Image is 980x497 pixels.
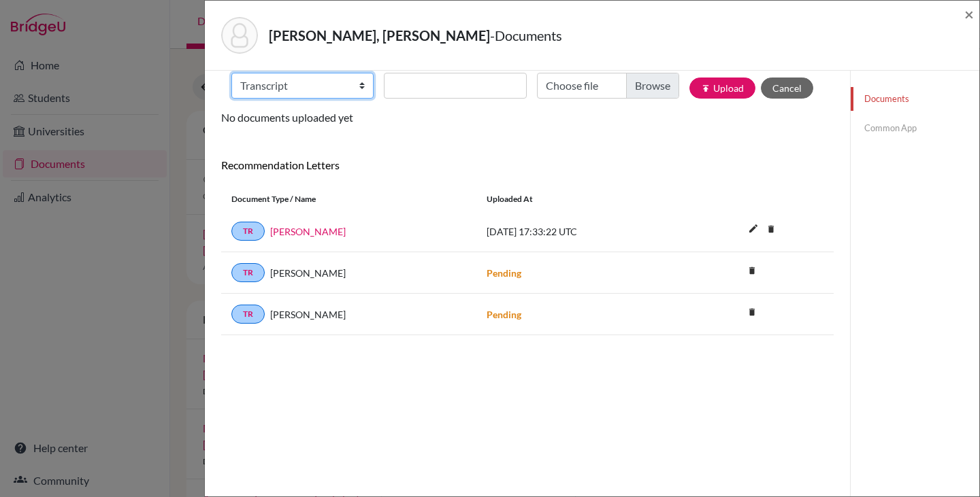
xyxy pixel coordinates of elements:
[221,158,834,171] h6: Recommendation Letters
[742,302,762,322] i: delete
[231,222,265,241] a: TR
[851,116,979,140] a: Common App
[742,220,765,240] button: edit
[231,263,265,282] a: TR
[487,226,577,237] span: [DATE] 17:33:22 UTC
[487,309,521,320] strong: Pending
[476,193,681,205] div: Uploaded at
[487,267,521,279] strong: Pending
[964,4,974,24] span: ×
[742,260,762,281] i: delete
[742,218,764,239] i: edit
[742,304,762,322] a: delete
[270,266,346,280] span: [PERSON_NAME]
[851,87,979,111] a: Documents
[742,262,762,281] a: delete
[490,27,562,44] span: - Documents
[270,307,346,322] span: [PERSON_NAME]
[761,219,781,239] i: delete
[221,19,834,126] div: No documents uploaded yet
[964,6,974,22] button: Close
[701,84,710,93] i: publish
[270,224,346,239] a: [PERSON_NAME]
[269,27,490,44] strong: [PERSON_NAME], [PERSON_NAME]
[231,305,265,324] a: TR
[689,78,755,99] button: publishUpload
[221,193,476,205] div: Document Type / Name
[761,78,813,99] button: Cancel
[761,221,781,239] a: delete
